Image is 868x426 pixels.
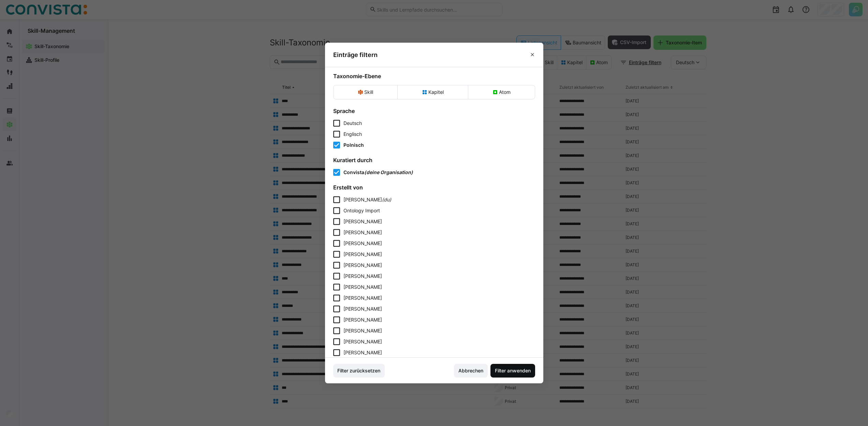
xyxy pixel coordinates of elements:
[468,85,535,99] eds-button-option: Atom
[343,208,380,213] span: Ontology Import
[343,350,382,355] span: [PERSON_NAME]
[343,284,382,290] span: [PERSON_NAME]
[343,339,382,344] span: [PERSON_NAME]
[343,169,364,175] span: Convista
[336,367,381,374] span: Filter zurücksetzen
[343,229,382,235] span: [PERSON_NAME]
[454,364,488,378] button: Abbrechen
[333,157,535,164] h4: Kuratiert durch
[343,240,382,246] span: [PERSON_NAME]
[364,169,413,175] span: (deine Organisation)
[343,328,382,333] span: [PERSON_NAME]
[343,295,382,301] span: [PERSON_NAME]
[490,364,535,378] button: Filter anwenden
[343,306,382,312] span: [PERSON_NAME]
[343,262,382,268] span: [PERSON_NAME]
[343,131,362,138] span: Englisch
[333,184,535,191] h4: Erstellt von
[333,108,535,114] h4: Sprache
[494,367,532,374] span: Filter anwenden
[343,218,382,224] span: [PERSON_NAME]
[333,51,378,59] h3: Einträge filtern
[382,197,391,202] span: (du)
[343,142,364,148] span: Polnisch
[343,273,382,279] span: [PERSON_NAME]
[343,197,382,202] span: [PERSON_NAME]
[343,120,362,127] span: Deutsch
[333,364,385,378] button: Filter zurücksetzen
[397,85,468,99] eds-button-option: Kapitel
[333,73,535,80] h2: Taxonomie-Ebene
[343,251,382,257] span: [PERSON_NAME]
[457,367,484,374] span: Abbrechen
[343,317,382,323] span: [PERSON_NAME]
[333,85,398,99] eds-button-option: Skill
